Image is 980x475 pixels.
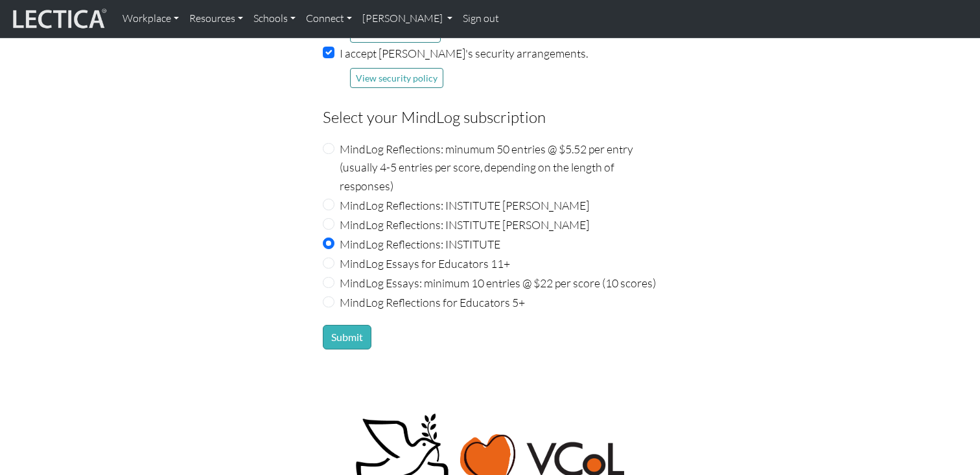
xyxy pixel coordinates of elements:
label: MindLog Reflections: minumum 50 entries @ $5.52 per entry (usually 4-5 entries per score, dependi... [340,140,657,194]
a: Resources [184,5,248,32]
button: Submit [323,325,371,349]
img: lecticalive [10,6,107,31]
a: [PERSON_NAME] [357,5,458,32]
label: MindLog Reflections: INSTITUTE [PERSON_NAME] [340,196,589,214]
label: MindLog Essays for Educators 11+ [340,254,510,272]
a: Schools [248,5,301,32]
legend: Select your MindLog subscription [323,105,657,129]
label: MindLog Essays: minimum 10 entries @ $22 per score (10 scores) [340,274,656,292]
label: MindLog Reflections: INSTITUTE [PERSON_NAME] [340,215,589,234]
label: MindLog Reflections: INSTITUTE [340,235,500,253]
button: View security policy [350,68,443,88]
a: Sign out [458,5,504,32]
a: Connect [301,5,357,32]
label: I accept [PERSON_NAME]'s security arrangements. [340,44,588,62]
a: Workplace [117,5,184,32]
label: MindLog Reflections for Educators 5+ [340,293,525,311]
